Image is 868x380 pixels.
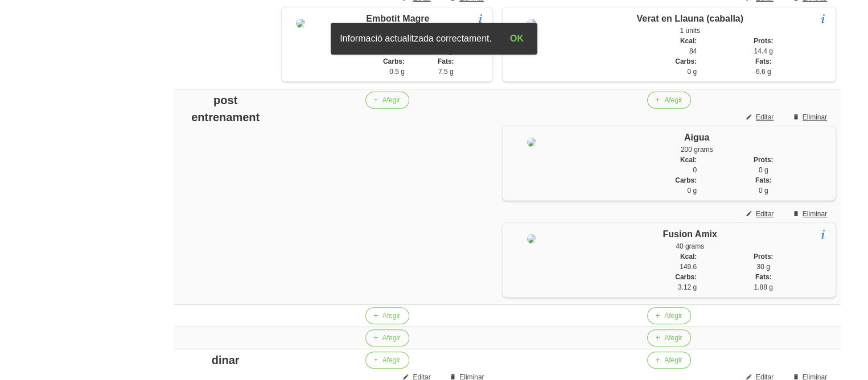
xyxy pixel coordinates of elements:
[438,68,454,76] span: 7.5 g
[681,146,713,154] span: 200 grams
[647,352,691,369] button: Afegir
[501,27,533,50] button: OK
[296,19,305,28] img: 8ea60705-12ae-42e8-83e1-4ba62b1261d5%2Ffoods%2F11072-pernil-i-llom-jpg.jpg
[754,47,772,55] span: 14.4 g
[756,263,770,271] span: 30 g
[675,273,697,281] strong: Carbs:
[382,95,400,105] span: Afegir
[389,68,405,76] span: 0.5 g
[438,57,454,65] strong: Fats:
[756,112,774,122] span: Editar
[664,333,682,343] span: Afegir
[754,253,774,261] strong: Prots:
[527,138,536,147] img: 8ea60705-12ae-42e8-83e1-4ba62b1261d5%2Ffoods%2F55668-download-12-jpeg.jpeg
[636,14,743,23] span: Verat en Llauna (caballa)
[676,242,704,250] span: 40 grams
[803,112,827,122] span: Eliminar
[756,68,771,76] span: 6.6 g
[365,307,409,324] button: Afegir
[739,109,783,126] button: Editar
[179,352,272,369] div: dinar
[755,57,772,65] strong: Fats:
[365,92,409,109] button: Afegir
[803,209,827,219] span: Eliminar
[664,355,682,365] span: Afegir
[693,166,697,174] span: 0
[687,68,697,76] span: 0 g
[680,27,700,35] span: 1 units
[365,352,409,369] button: Afegir
[680,156,697,164] strong: Kcal:
[785,205,836,222] button: Eliminar
[527,19,536,28] img: 8ea60705-12ae-42e8-83e1-4ba62b1261d5%2Ffoods%2F58016-caballa-transparente-png.png
[675,176,697,184] strong: Carbs:
[759,166,768,174] span: 0 g
[663,229,717,239] span: Fusion Amix
[647,329,691,346] button: Afegir
[755,176,772,184] strong: Fats:
[678,283,697,291] span: 3.12 g
[527,234,536,243] img: 8ea60705-12ae-42e8-83e1-4ba62b1261d5%2Ffoods%2F93946-fusion-protein-1000g-400-l-jpg.jpg
[754,283,772,291] span: 1.88 g
[647,307,691,324] button: Afegir
[785,109,836,126] button: Eliminar
[382,355,400,365] span: Afegir
[687,187,697,195] span: 0 g
[739,205,783,222] button: Editar
[331,27,501,50] div: Informació actualitzada correctament.
[382,311,400,321] span: Afegir
[382,333,400,343] span: Afegir
[680,37,697,45] strong: Kcal:
[664,311,682,321] span: Afegir
[754,156,774,164] strong: Prots:
[664,95,682,105] span: Afegir
[759,187,768,195] span: 0 g
[365,329,409,346] button: Afegir
[689,47,697,55] span: 84
[680,263,697,271] span: 149.6
[754,37,774,45] strong: Prots:
[680,253,697,261] strong: Kcal:
[366,14,429,23] span: Embotit Magre
[756,209,774,219] span: Editar
[179,92,272,126] div: post entrenament
[647,92,691,109] button: Afegir
[755,273,772,281] strong: Fats:
[684,133,709,142] span: Aigua
[675,57,697,65] strong: Carbs:
[383,57,405,65] strong: Carbs:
